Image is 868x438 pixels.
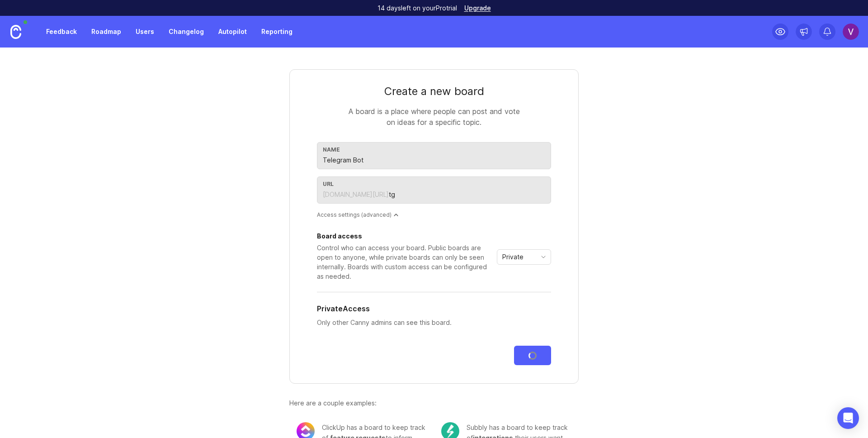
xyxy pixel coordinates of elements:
[317,233,493,239] div: Board access
[86,24,127,40] a: Roadmap
[323,190,389,199] div: [DOMAIN_NAME][URL]
[502,252,524,262] span: Private
[389,190,545,200] input: feature-requests
[464,5,491,11] a: Upgrade
[323,181,545,187] div: url
[323,146,545,153] div: Name
[289,398,579,408] div: Here are a couple examples:
[130,24,160,40] a: Users
[344,106,524,128] div: A board is a place where people can post and vote on ideas for a specific topic.
[843,24,859,40] img: Vic
[163,24,209,40] a: Changelog
[256,24,298,40] a: Reporting
[377,4,457,13] p: 14 days left on your Pro trial
[10,25,21,39] img: Canny Home
[323,155,545,165] input: Feature Requests
[317,211,551,219] div: Access settings (advanced)
[536,253,551,261] svg: toggle icon
[317,303,370,314] h5: Private Access
[497,249,551,265] div: toggle menu
[213,24,252,40] a: Autopilot
[317,243,493,281] div: Control who can access your board. Public boards are open to anyone, while private boards can onl...
[41,24,82,40] a: Feedback
[837,407,859,429] div: Open Intercom Messenger
[317,84,551,99] div: Create a new board
[317,318,551,328] p: Only other Canny admins can see this board.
